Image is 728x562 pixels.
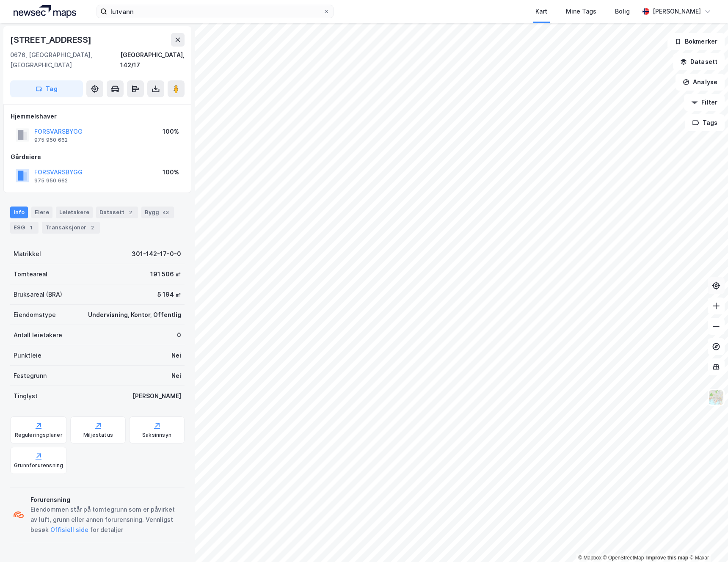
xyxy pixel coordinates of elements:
[30,504,181,535] div: Eiendommen står på tomtegrunn som er påvirket av luft, grunn eller annen forurensning. Vennligst ...
[15,432,63,438] div: Reguleringsplaner
[14,310,56,320] div: Eiendomstype
[685,114,725,131] button: Tags
[14,462,63,469] div: Grunnforurensning
[10,222,39,234] div: ESG
[11,152,184,162] div: Gårdeiere
[56,207,93,218] div: Leietakere
[171,371,181,381] div: Nei
[171,350,181,361] div: Nei
[27,223,35,232] div: 1
[42,222,100,234] div: Transaksjoner
[126,208,135,217] div: 2
[667,33,725,50] button: Bokmerker
[14,391,38,401] div: Tinglyst
[535,6,547,17] div: Kart
[10,80,83,97] button: Tag
[14,5,76,18] img: logo.a4113a55bc3d86da70a041830d287a7e.svg
[684,94,725,111] button: Filter
[132,249,181,259] div: 301-142-17-0-0
[157,289,181,300] div: 5 194 ㎡
[11,111,184,121] div: Hjemmelshaver
[676,74,725,91] button: Analyse
[177,330,181,340] div: 0
[14,269,47,279] div: Tomteareal
[686,521,728,562] iframe: Chat Widget
[14,350,41,361] div: Punktleie
[686,521,728,562] div: Kontrollprogram for chat
[88,223,97,232] div: 2
[31,207,52,218] div: Eiere
[603,555,644,561] a: OpenStreetMap
[132,391,181,401] div: [PERSON_NAME]
[142,432,171,438] div: Saksinnsyn
[30,495,181,505] div: Forurensning
[578,555,601,561] a: Mapbox
[653,6,701,17] div: [PERSON_NAME]
[14,289,62,300] div: Bruksareal (BRA)
[150,269,181,279] div: 191 506 ㎡
[161,208,171,217] div: 43
[10,207,28,218] div: Info
[141,207,174,218] div: Bygg
[163,127,179,137] div: 100%
[107,5,323,18] input: Søk på adresse, matrikkel, gårdeiere, leietakere eller personer
[10,33,93,47] div: [STREET_ADDRESS]
[34,137,68,143] div: 975 950 662
[566,6,596,17] div: Mine Tags
[120,50,185,70] div: [GEOGRAPHIC_DATA], 142/17
[88,310,181,320] div: Undervisning, Kontor, Offentlig
[14,249,41,259] div: Matrikkel
[34,177,68,184] div: 975 950 662
[646,555,688,561] a: Improve this map
[163,167,179,177] div: 100%
[673,53,725,70] button: Datasett
[96,207,138,218] div: Datasett
[10,50,120,70] div: 0676, [GEOGRAPHIC_DATA], [GEOGRAPHIC_DATA]
[14,330,62,340] div: Antall leietakere
[14,371,47,381] div: Festegrunn
[708,389,724,405] img: Z
[83,432,113,438] div: Miljøstatus
[615,6,630,17] div: Bolig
